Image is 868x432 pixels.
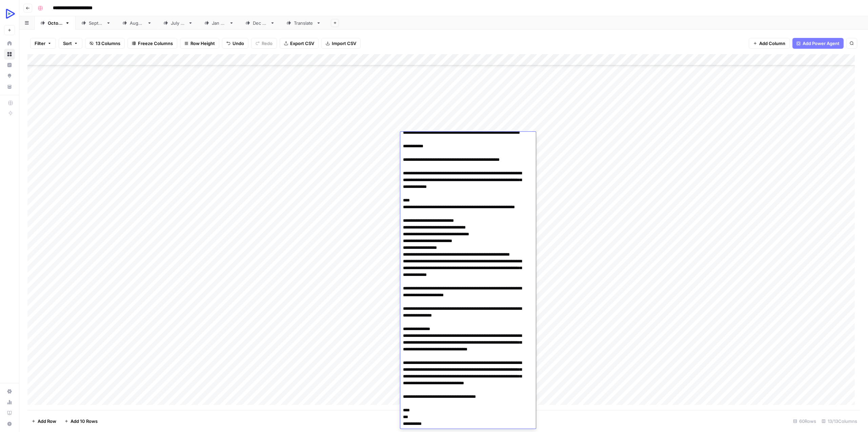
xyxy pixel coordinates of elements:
[63,40,72,47] span: Sort
[251,38,277,49] button: Redo
[4,408,15,418] a: Learning Hub
[4,386,15,397] a: Settings
[749,38,790,49] button: Add Column
[70,418,98,425] span: Add 10 Rows
[4,397,15,408] a: Usage
[281,16,327,30] a: Translate
[127,38,177,49] button: Freeze Columns
[130,20,144,26] div: [DATE]
[253,20,267,26] div: [DATE]
[262,40,272,47] span: Redo
[158,16,199,30] a: [DATE]
[60,416,102,427] button: Add 10 Rows
[4,49,15,60] a: Browse
[38,418,56,425] span: Add Row
[212,20,226,26] div: [DATE]
[59,38,82,49] button: Sort
[4,418,15,429] button: Help + Support
[4,5,15,22] button: Workspace: OpenReplay
[48,20,62,26] div: [DATE]
[76,16,117,30] a: [DATE]
[85,38,125,49] button: 13 Columns
[233,40,244,47] span: Undo
[138,40,173,47] span: Freeze Columns
[96,40,120,47] span: 13 Columns
[4,60,15,70] a: Insights
[819,416,860,427] div: 13/13 Columns
[27,416,60,427] button: Add Row
[321,38,361,49] button: Import CSV
[4,81,15,92] a: Your Data
[222,38,248,49] button: Undo
[4,70,15,81] a: Opportunities
[35,16,76,30] a: [DATE]
[4,8,16,20] img: OpenReplay Logo
[89,20,103,26] div: [DATE]
[790,416,819,427] div: 60 Rows
[180,38,219,49] button: Row Height
[30,38,56,49] button: Filter
[240,16,281,30] a: [DATE]
[4,38,15,49] a: Home
[290,40,314,47] span: Export CSV
[199,16,240,30] a: [DATE]
[294,20,314,26] div: Translate
[117,16,158,30] a: [DATE]
[190,40,215,47] span: Row Height
[803,40,840,47] span: Add Power Agent
[280,38,319,49] button: Export CSV
[792,38,844,49] button: Add Power Agent
[759,40,785,47] span: Add Column
[35,40,45,47] span: Filter
[171,20,185,26] div: [DATE]
[332,40,356,47] span: Import CSV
